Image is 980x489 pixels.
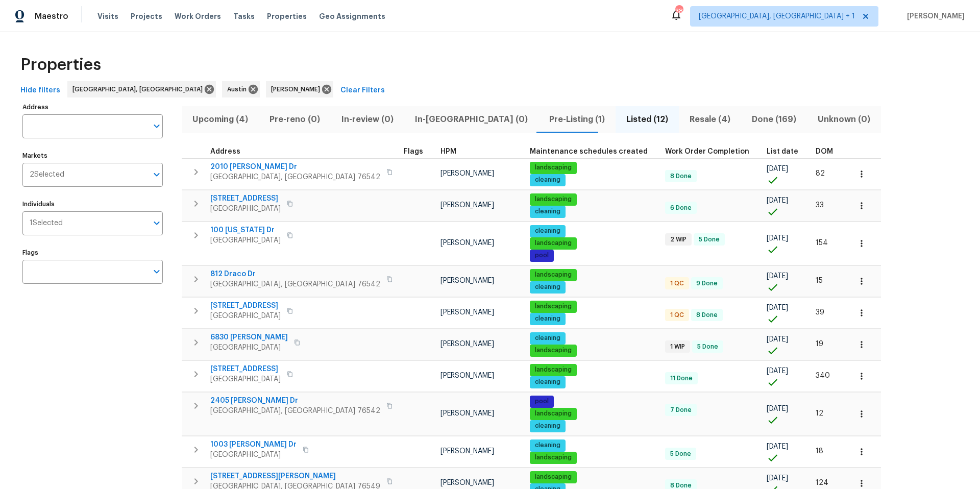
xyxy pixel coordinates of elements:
[531,365,576,374] span: landscaping
[531,239,576,248] span: landscaping
[531,176,565,184] span: cleaning
[210,374,281,384] span: [GEOGRAPHIC_DATA]
[30,170,64,179] span: 2 Selected
[767,336,788,343] span: [DATE]
[20,84,60,97] span: Hide filters
[666,311,688,320] span: 1 QC
[665,148,749,155] span: Work Order Completion
[210,439,297,450] span: 1003 [PERSON_NAME] Dr
[30,219,63,228] span: 1 Selected
[675,6,682,16] div: 38
[767,405,788,412] span: [DATE]
[699,11,855,21] span: [GEOGRAPHIC_DATA], [GEOGRAPHIC_DATA] + 1
[150,119,164,133] button: Open
[666,235,691,244] span: 2 WIP
[210,162,380,172] span: 2010 [PERSON_NAME] Dr
[816,148,833,155] span: DOM
[666,406,696,414] span: 7 Done
[816,239,828,247] span: 154
[227,84,251,94] span: Austin
[816,277,823,284] span: 15
[692,279,722,288] span: 9 Done
[150,216,164,230] button: Open
[266,81,333,97] div: [PERSON_NAME]
[692,311,722,320] span: 8 Done
[666,450,695,458] span: 5 Done
[666,172,696,181] span: 8 Done
[175,11,221,21] span: Work Orders
[337,112,398,127] span: In-review (0)
[767,443,788,450] span: [DATE]
[531,251,553,260] span: pool
[22,250,163,256] label: Flags
[531,227,565,235] span: cleaning
[816,340,823,348] span: 19
[816,309,824,316] span: 39
[440,340,494,348] span: [PERSON_NAME]
[767,368,788,375] span: [DATE]
[747,112,801,127] span: Done (169)
[440,148,456,155] span: HPM
[340,84,385,97] span: Clear Filters
[531,346,576,355] span: landscaping
[210,471,380,481] span: [STREET_ADDRESS][PERSON_NAME]
[440,239,494,247] span: [PERSON_NAME]
[531,453,576,462] span: landscaping
[695,235,724,244] span: 5 Done
[404,148,423,155] span: Flags
[693,343,722,351] span: 5 Done
[531,397,553,406] span: pool
[265,112,325,127] span: Pre-reno (0)
[767,304,788,311] span: [DATE]
[22,104,163,110] label: Address
[531,163,576,172] span: landscaping
[20,60,101,70] span: Properties
[319,11,385,21] span: Geo Assignments
[622,112,673,127] span: Listed (12)
[210,396,380,406] span: 2405 [PERSON_NAME] Dr
[210,269,380,279] span: 812 Draco Dr
[531,441,565,450] span: cleaning
[210,343,288,353] span: [GEOGRAPHIC_DATA]
[767,475,788,482] span: [DATE]
[816,479,828,486] span: 124
[531,207,565,216] span: cleaning
[531,271,576,279] span: landscaping
[210,193,281,204] span: [STREET_ADDRESS]
[531,422,565,430] span: cleaning
[22,153,163,159] label: Markets
[22,201,163,207] label: Individuals
[210,450,297,460] span: [GEOGRAPHIC_DATA]
[816,170,825,177] span: 82
[440,277,494,284] span: [PERSON_NAME]
[440,309,494,316] span: [PERSON_NAME]
[131,11,162,21] span: Projects
[210,235,281,246] span: [GEOGRAPHIC_DATA]
[531,195,576,204] span: landscaping
[816,202,824,209] span: 33
[531,283,565,291] span: cleaning
[816,410,823,417] span: 12
[767,235,788,242] span: [DATE]
[210,225,281,235] span: 100 [US_STATE] Dr
[767,197,788,204] span: [DATE]
[440,448,494,455] span: [PERSON_NAME]
[150,167,164,182] button: Open
[210,332,288,343] span: 6830 [PERSON_NAME]
[267,11,307,21] span: Properties
[222,81,260,97] div: Austin
[210,311,281,321] span: [GEOGRAPHIC_DATA]
[440,479,494,486] span: [PERSON_NAME]
[685,112,735,127] span: Resale (4)
[530,148,648,155] span: Maintenance schedules created
[545,112,609,127] span: Pre-Listing (1)
[233,13,255,20] span: Tasks
[531,334,565,343] span: cleaning
[531,302,576,311] span: landscaping
[666,343,689,351] span: 1 WIP
[767,273,788,280] span: [DATE]
[336,81,389,100] button: Clear Filters
[440,202,494,209] span: [PERSON_NAME]
[16,81,64,100] button: Hide filters
[816,448,823,455] span: 18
